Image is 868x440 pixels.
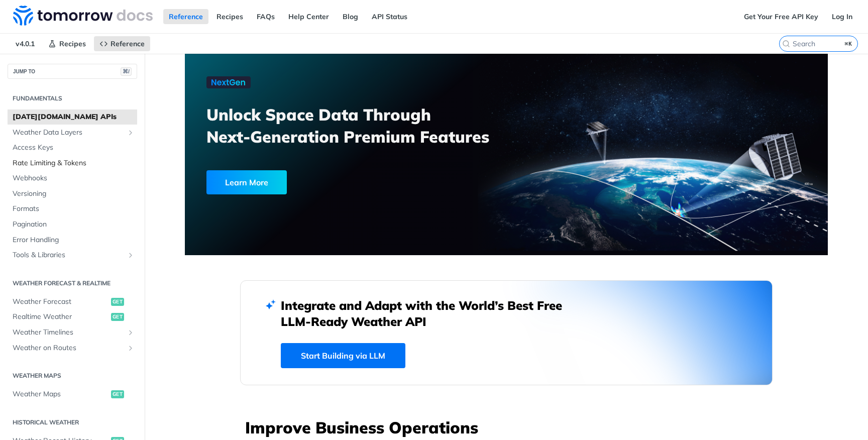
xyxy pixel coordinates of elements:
a: [DATE][DOMAIN_NAME] APIs [8,109,137,125]
a: Formats [8,201,137,216]
span: Formats [13,204,135,214]
a: Log In [826,9,858,24]
h2: Weather Maps [8,371,137,380]
button: Show subpages for Weather on Routes [127,344,135,352]
a: Weather Data LayersShow subpages for Weather Data Layers [8,125,137,140]
a: Weather on RoutesShow subpages for Weather on Routes [8,341,137,356]
kbd: ⌘K [842,39,855,49]
span: get [111,390,124,398]
a: Get Your Free API Key [738,9,824,24]
span: Access Keys [13,143,135,153]
button: Show subpages for Tools & Libraries [127,251,135,259]
img: NextGen [206,76,251,88]
span: Weather Maps [13,389,108,399]
a: Versioning [8,186,137,201]
h3: Improve Business Operations [245,416,773,438]
span: Weather Forecast [13,297,108,307]
h2: Weather Forecast & realtime [8,279,137,288]
span: get [111,313,124,321]
h2: Fundamentals [8,94,137,103]
a: API Status [366,9,413,24]
span: Webhooks [13,173,135,183]
span: ⌘/ [121,67,132,76]
span: Rate Limiting & Tokens [13,158,135,168]
a: Reference [163,9,208,24]
span: Reference [111,39,145,48]
a: Reference [94,36,150,51]
svg: Search [782,40,790,48]
a: Webhooks [8,171,137,186]
button: Show subpages for Weather Data Layers [127,129,135,137]
span: Recipes [59,39,86,48]
span: get [111,298,124,306]
span: v4.0.1 [10,36,40,51]
a: Blog [337,9,364,24]
span: Error Handling [13,235,135,245]
a: Recipes [43,36,91,51]
img: Tomorrow.io Weather API Docs [13,6,153,26]
span: Realtime Weather [13,312,108,322]
h3: Unlock Space Data Through Next-Generation Premium Features [206,103,517,148]
a: FAQs [251,9,280,24]
button: JUMP TO⌘/ [8,64,137,79]
a: Access Keys [8,140,137,155]
a: Recipes [211,9,249,24]
a: Tools & LibrariesShow subpages for Tools & Libraries [8,248,137,263]
a: Weather Forecastget [8,294,137,309]
div: Learn More [206,170,287,194]
span: Pagination [13,219,135,230]
a: Learn More [206,170,455,194]
a: Weather TimelinesShow subpages for Weather Timelines [8,325,137,340]
h2: Historical Weather [8,418,137,427]
a: Pagination [8,217,137,232]
span: Versioning [13,189,135,199]
a: Weather Mapsget [8,387,137,402]
span: Weather on Routes [13,343,124,353]
a: Start Building via LLM [281,343,405,368]
a: Help Center [283,9,335,24]
span: Weather Timelines [13,327,124,338]
button: Show subpages for Weather Timelines [127,328,135,337]
span: Weather Data Layers [13,128,124,138]
span: [DATE][DOMAIN_NAME] APIs [13,112,135,122]
a: Error Handling [8,233,137,248]
h2: Integrate and Adapt with the World’s Best Free LLM-Ready Weather API [281,297,577,329]
span: Tools & Libraries [13,250,124,260]
a: Realtime Weatherget [8,309,137,324]
a: Rate Limiting & Tokens [8,156,137,171]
